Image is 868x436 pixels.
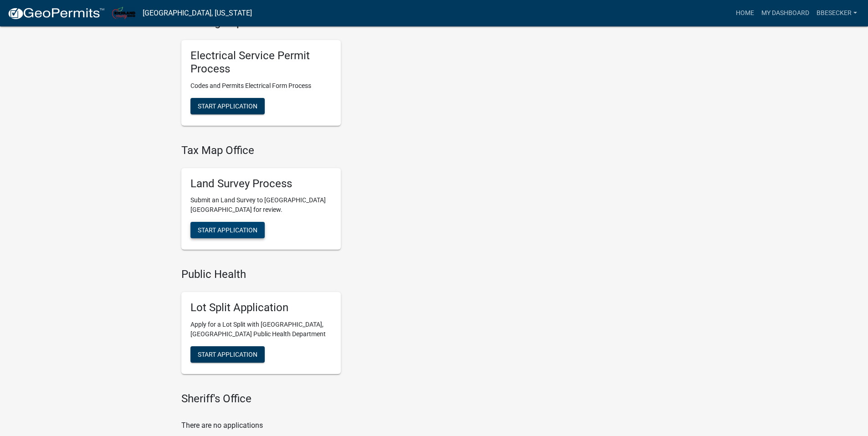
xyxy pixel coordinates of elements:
[190,320,332,339] p: Apply for a Lot Split with [GEOGRAPHIC_DATA], [GEOGRAPHIC_DATA] Public Health Department
[181,144,514,157] h4: Tax Map Office
[190,49,332,76] h5: Electrical Service Permit Process
[732,5,758,22] a: Home
[758,5,813,22] a: My Dashboard
[143,5,252,21] a: [GEOGRAPHIC_DATA], [US_STATE]
[190,346,265,363] button: Start Application
[198,351,257,358] span: Start Application
[190,81,332,91] p: Codes and Permits Electrical Form Process
[190,195,332,215] p: Submit an Land Survey to [GEOGRAPHIC_DATA] [GEOGRAPHIC_DATA] for review.
[181,268,514,281] h4: Public Health
[198,102,257,109] span: Start Application
[190,301,332,314] h5: Lot Split Application
[190,222,265,238] button: Start Application
[181,392,514,405] h4: Sheriff's Office
[181,420,514,431] p: There are no applications
[190,177,332,190] h5: Land Survey Process
[190,98,265,114] button: Start Application
[112,7,135,19] img: Richland County, Ohio
[198,226,257,234] span: Start Application
[813,5,861,22] a: bbesecker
